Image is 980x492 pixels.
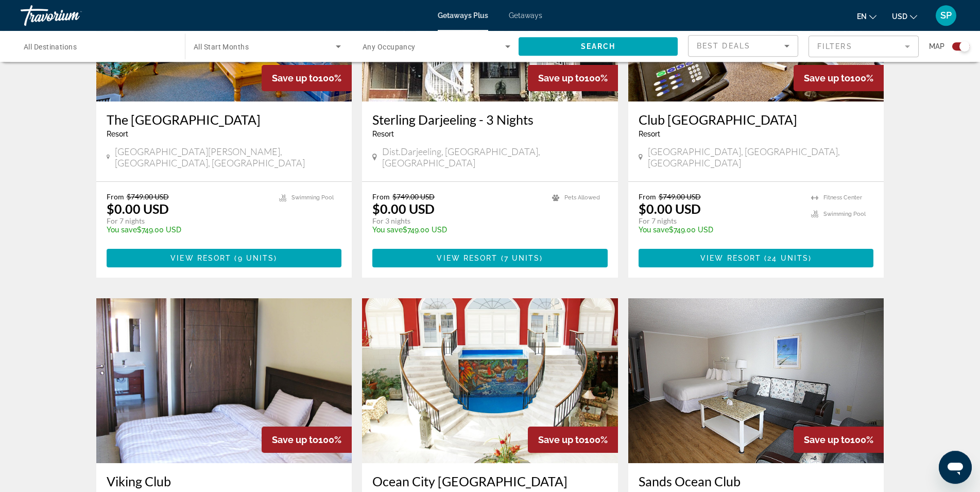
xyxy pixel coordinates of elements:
[628,298,884,463] img: 0980I01X.jpg
[519,37,678,56] button: Search
[372,216,542,226] p: For 3 nights
[639,216,801,226] p: For 7 nights
[659,192,701,201] span: $749.00 USD
[528,427,618,453] div: 100%
[639,226,669,234] span: You save
[238,254,274,262] span: 9 units
[362,298,618,463] img: 5313O01X.jpg
[372,226,403,234] span: You save
[639,249,874,267] button: View Resort(24 units)
[107,249,342,267] button: View Resort(9 units)
[639,226,801,234] p: $749.00 USD
[929,39,944,54] span: Map
[639,130,660,138] span: Resort
[804,73,850,83] span: Save up to
[509,11,542,20] a: Getaways
[107,192,124,201] span: From
[372,473,608,489] a: Ocean City [GEOGRAPHIC_DATA]
[231,254,277,262] span: ( )
[564,194,600,201] span: Pets Allowed
[639,192,656,201] span: From
[372,192,390,201] span: From
[528,65,618,91] div: 100%
[291,194,334,201] span: Swimming Pool
[272,434,318,445] span: Save up to
[697,42,750,50] span: Best Deals
[96,298,352,463] img: C234I01X.jpg
[892,9,917,24] button: Change currency
[372,201,435,216] p: $0.00 USD
[107,226,269,234] p: $749.00 USD
[194,43,249,51] span: All Start Months
[262,65,352,91] div: 100%
[794,65,884,91] div: 100%
[170,254,231,262] span: View Resort
[363,43,416,51] span: Any Occupancy
[648,146,874,168] span: [GEOGRAPHIC_DATA], [GEOGRAPHIC_DATA], [GEOGRAPHIC_DATA]
[639,201,701,216] p: $0.00 USD
[107,226,137,234] span: You save
[392,192,435,201] span: $749.00 USD
[437,254,497,262] span: View Resort
[438,11,488,20] a: Getaways Plus
[382,146,608,168] span: Dist.Darjeeling, [GEOGRAPHIC_DATA], [GEOGRAPHIC_DATA]
[794,427,884,453] div: 100%
[115,146,341,168] span: [GEOGRAPHIC_DATA][PERSON_NAME], [GEOGRAPHIC_DATA], [GEOGRAPHIC_DATA]
[21,2,124,29] a: Travorium
[767,254,809,262] span: 24 units
[823,211,866,217] span: Swimming Pool
[581,42,616,50] span: Search
[272,73,318,83] span: Save up to
[504,254,540,262] span: 7 units
[127,192,169,201] span: $749.00 USD
[372,130,394,138] span: Resort
[262,427,352,453] div: 100%
[823,194,862,201] span: Fitness Center
[107,130,128,138] span: Resort
[372,112,608,127] a: Sterling Darjeeling - 3 Nights
[697,40,789,52] mat-select: Sort by
[933,5,959,26] button: User Menu
[700,254,761,262] span: View Resort
[892,12,907,21] span: USD
[939,451,972,484] iframe: Button to launch messaging window
[804,434,850,445] span: Save up to
[761,254,812,262] span: ( )
[538,434,584,445] span: Save up to
[107,473,342,489] a: Viking Club
[857,12,867,21] span: en
[107,216,269,226] p: For 7 nights
[538,73,584,83] span: Save up to
[107,201,169,216] p: $0.00 USD
[809,35,919,58] button: Filter
[940,10,952,21] span: SP
[639,112,874,127] a: Club [GEOGRAPHIC_DATA]
[639,473,874,489] a: Sands Ocean Club
[857,9,876,24] button: Change language
[24,43,77,51] span: All Destinations
[372,226,542,234] p: $749.00 USD
[498,254,543,262] span: ( )
[107,112,342,127] a: The [GEOGRAPHIC_DATA]
[372,249,608,267] button: View Resort(7 units)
